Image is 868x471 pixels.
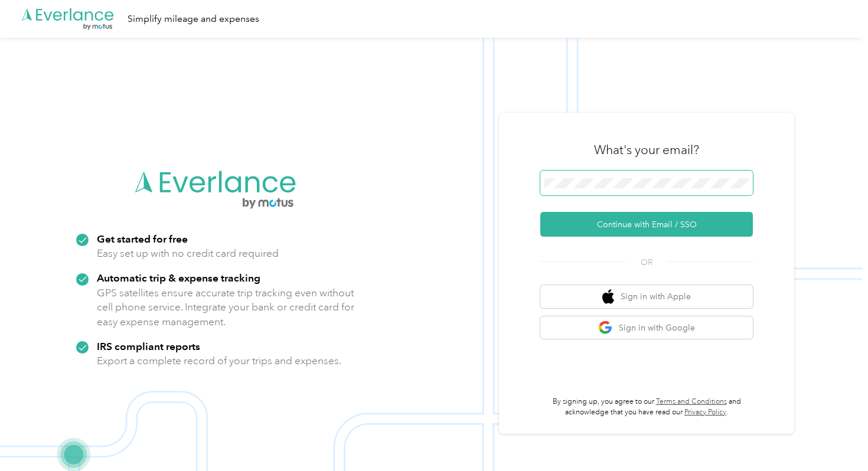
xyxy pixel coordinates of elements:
img: apple logo [602,289,614,304]
h3: What's your email? [594,142,699,158]
a: Privacy Policy [684,408,726,417]
p: Easy set up with no credit card required [97,246,279,261]
button: google logoSign in with Google [540,316,753,339]
strong: Automatic trip & expense tracking [97,272,260,284]
span: OR [626,256,667,269]
iframe: Everlance-gr Chat Button Frame [802,405,868,471]
strong: Get started for free [97,233,188,245]
button: apple logoSign in with Apple [540,285,753,308]
p: By signing up, you agree to our and acknowledge that you have read our . [540,397,753,417]
a: Terms and Conditions [656,397,727,406]
p: GPS satellites ensure accurate trip tracking even without cell phone service. Integrate your bank... [97,286,355,329]
p: Export a complete record of your trips and expenses. [97,354,341,368]
strong: IRS compliant reports [97,340,200,352]
img: google logo [598,320,613,335]
div: Simplify mileage and expenses [128,12,259,27]
button: Continue with Email / SSO [540,212,753,237]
